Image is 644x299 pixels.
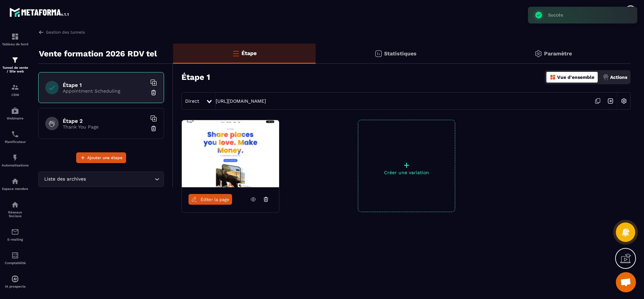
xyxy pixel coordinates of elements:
p: Tableau de bord [2,42,29,46]
p: Automatisations [2,163,29,167]
p: CRM [2,93,29,97]
img: formation [11,83,19,91]
img: automations [11,107,19,115]
span: Direct [185,98,199,104]
img: email [11,228,19,236]
span: Liste des archives [43,176,87,183]
img: image [182,120,279,187]
p: Webinaire [2,116,29,120]
p: Réseaux Sociaux [2,210,29,218]
input: Search for option [87,176,153,183]
p: Vue d'ensemble [557,74,594,80]
a: emailemailE-mailing [2,223,29,246]
img: arrow-next.bcc2205e.svg [604,95,617,107]
img: setting-w.858f3a88.svg [618,95,630,107]
img: automations [11,275,19,283]
p: E-mailing [2,238,29,241]
p: + [358,160,455,170]
a: formationformationCRM [2,78,29,102]
p: Statistiques [384,50,417,57]
img: formation [11,56,19,64]
img: setting-gr.5f69749f.svg [534,50,542,58]
a: social-networksocial-networkRéseaux Sociaux [2,196,29,223]
p: IA prospects [2,285,29,288]
p: Comptabilité [2,261,29,265]
p: Thank You Page [63,124,147,130]
img: dashboard-orange.40269519.svg [550,74,556,80]
a: accountantaccountantComptabilité [2,246,29,270]
img: accountant [11,251,19,259]
img: automations [11,154,19,162]
img: trash [150,89,157,96]
a: [URL][DOMAIN_NAME] [216,98,266,104]
img: scheduler [11,130,19,138]
img: actions.d6e523a2.png [603,74,609,80]
img: logo [9,6,70,18]
h6: Étape 2 [63,118,147,124]
h6: Étape 1 [63,82,147,88]
h3: Étape 1 [181,72,210,82]
a: Éditer la page [189,194,232,205]
a: automationsautomationsAutomatisations [2,149,29,172]
a: schedulerschedulerPlanificateur [2,125,29,149]
img: trash [150,125,157,132]
p: Appointment Scheduling [63,88,147,94]
p: Créer une variation [358,170,455,175]
div: Search for option [38,171,164,187]
p: Actions [610,74,627,80]
p: Vente formation 2026 RDV tel [39,47,157,60]
p: Espace membre [2,187,29,191]
img: social-network [11,201,19,209]
a: Gestion des tunnels [38,29,85,35]
a: formationformationTunnel de vente / Site web [2,51,29,78]
span: Ajouter une étape [87,154,122,161]
img: automations [11,177,19,185]
img: stats.20deebd0.svg [374,50,382,58]
img: bars-o.4a397970.svg [232,49,240,57]
button: Ajouter une étape [76,152,126,163]
p: Tunnel de vente / Site web [2,66,29,73]
a: Ouvrir le chat [616,272,636,292]
p: Paramètre [544,50,572,57]
img: arrow [38,29,44,35]
p: Planificateur [2,140,29,144]
p: Étape [241,50,257,56]
a: formationformationTableau de bord [2,28,29,51]
span: Éditer la page [201,197,229,202]
img: formation [11,33,19,41]
a: automationsautomationsWebinaire [2,102,29,125]
a: automationsautomationsEspace membre [2,172,29,196]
